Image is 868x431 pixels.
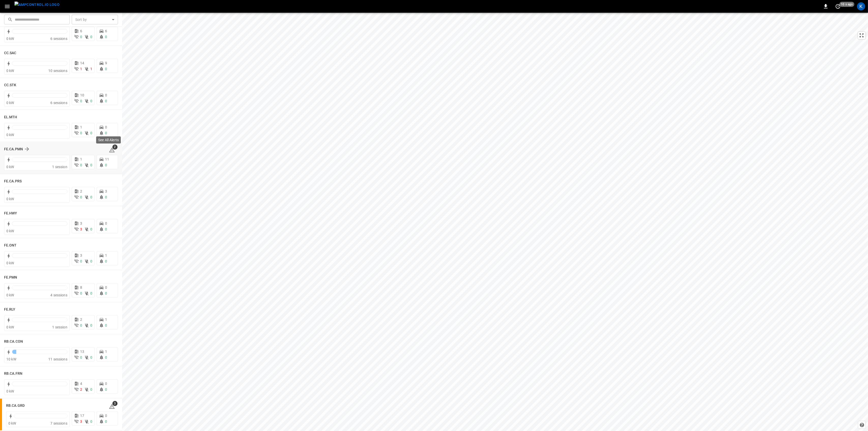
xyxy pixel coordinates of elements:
span: 1 session [52,165,67,169]
span: 2 [80,189,82,193]
span: 0 [80,131,82,135]
span: 3 [105,189,107,193]
span: 0 [80,323,82,327]
span: 0 kW [6,293,14,297]
h6: CC.STK [4,82,17,88]
span: 0 kW [8,421,16,425]
span: 0 [105,35,107,39]
span: 0 kW [6,37,14,41]
span: 0 kW [6,229,14,233]
span: 8 [80,285,82,290]
span: 0 [105,93,107,97]
span: 14 [80,61,84,65]
span: 0 [105,323,107,327]
span: 11 sessions [48,357,67,361]
span: 1 [105,318,107,322]
span: 0 [105,125,107,129]
span: 0 [105,221,107,225]
span: 11 [105,157,109,161]
span: 0 kW [6,133,14,137]
h6: RB.CA.CON [4,339,23,344]
span: 0 [105,259,107,263]
span: 0 [105,285,107,290]
span: 6 [80,29,82,33]
span: 6 [105,29,107,33]
span: 0 [80,259,82,263]
span: 0 [105,227,107,231]
h6: FE.CA.PRS [4,179,22,184]
span: 0 [105,67,107,71]
img: ampcontrol.io logo [14,2,60,8]
span: 0 kW [6,69,14,73]
span: 2 [80,318,82,322]
span: 0 [105,163,107,167]
span: 0 [90,323,92,327]
span: 3 [80,253,82,257]
span: 0 kW [6,389,14,393]
span: 0 [80,99,82,103]
span: 0 [90,387,92,392]
span: 0 [105,420,107,424]
h6: RB.CA.GRD [6,403,25,409]
span: 4 [80,382,82,386]
span: 0 [90,355,92,360]
span: 0 [105,382,107,386]
span: 13 [80,350,84,354]
span: 1 [80,67,82,71]
span: 0 [105,414,107,418]
span: 0 [80,195,82,199]
span: 10 [80,93,84,97]
span: 0 [90,195,92,199]
span: 1 session [52,325,67,329]
h6: FE.CA.PMN [4,147,23,152]
span: 3 [80,420,82,424]
button: set refresh interval [834,2,842,10]
span: 0 [80,291,82,295]
span: 4 sessions [50,293,67,297]
span: 2 [112,145,117,150]
span: 0 [105,195,107,199]
span: 0 [80,355,82,360]
h6: CC.SAC [4,50,17,56]
span: 0 kW [6,165,14,169]
span: 0 [90,131,92,135]
span: 0 kW [6,261,14,265]
p: See All Alerts [98,137,119,142]
div: profile-icon [857,2,865,10]
h6: FE.ONT [4,243,17,248]
span: 0 [105,387,107,392]
span: 0 [90,227,92,231]
span: 3 [112,401,117,406]
span: 10 kW [6,357,16,361]
span: 0 kW [6,101,14,105]
span: 0 [80,35,82,39]
span: 7 sessions [50,421,67,425]
span: 1 [80,157,82,161]
span: 0 kW [6,197,14,201]
h6: EL.MTH [4,114,17,120]
span: 0 [105,131,107,135]
span: 0 [105,99,107,103]
span: 0 [90,420,92,424]
h6: FE.HWY [4,211,17,216]
span: 0 [90,35,92,39]
span: 2 [80,387,82,392]
h6: FE.PMN [4,275,17,280]
h6: RB.CA.FRN [4,371,22,377]
span: 9 [105,61,107,65]
span: 10 sessions [48,69,67,73]
span: 0 [90,291,92,295]
span: 0 [105,355,107,360]
span: 1 [90,67,92,71]
span: 1 [105,350,107,354]
span: 0 [90,259,92,263]
span: 0 [105,291,107,295]
span: 0 [80,163,82,167]
span: 10 s ago [840,2,855,7]
span: 17 [80,414,84,418]
span: 1 [105,253,107,257]
span: 6 sessions [50,101,67,105]
h6: FE.RLY [4,307,16,312]
span: 0 kW [6,325,14,329]
span: 3 [80,227,82,231]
